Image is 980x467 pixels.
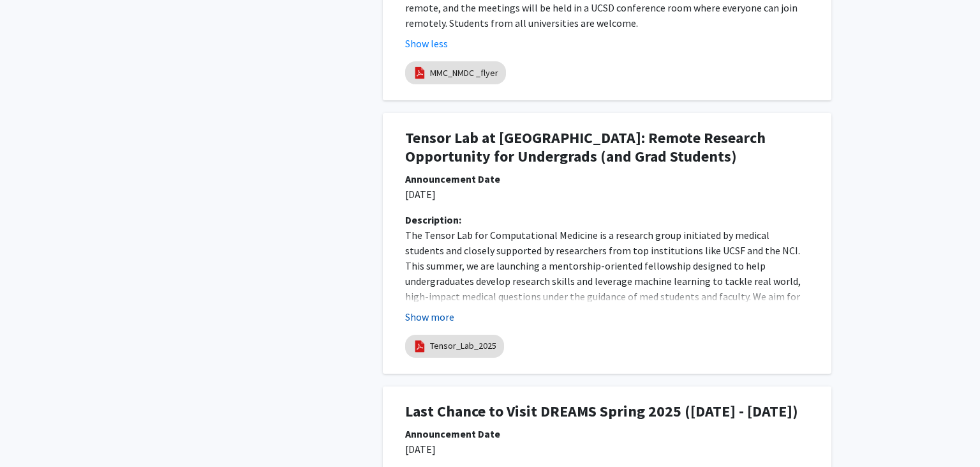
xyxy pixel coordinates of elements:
p: The Tensor Lab for Computational Medicine is a research group initiated by medical students and c... [405,227,809,335]
button: Show more [405,309,454,325]
img: pdf_icon.png [413,66,427,80]
a: MMC_NMDC _flyer [430,66,498,80]
a: Tensor_Lab_2025 [430,339,496,353]
p: [DATE] [405,441,809,457]
div: Announcement Date [405,426,809,441]
iframe: Chat [10,410,54,457]
p: [DATE] [405,187,809,202]
button: Show less [405,36,448,51]
div: Description: [405,212,809,227]
h1: Last Chance to Visit DREAMS Spring 2025 ([DATE] - [DATE]) [405,402,809,421]
h1: Tensor Lab at [GEOGRAPHIC_DATA]: Remote Research Opportunity for Undergrads (and Grad Students) [405,129,809,166]
div: Announcement Date [405,171,809,187]
img: pdf_icon.png [413,339,427,353]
